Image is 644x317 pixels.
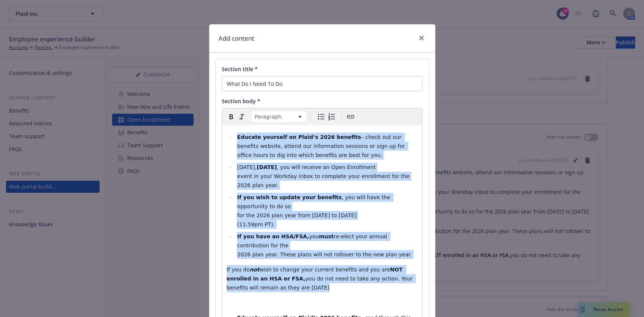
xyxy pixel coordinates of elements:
input: Add title here [222,76,423,91]
button: Create link [345,111,356,122]
div: toggle group [316,111,337,122]
strong: Educate yourself on Plaid’s 2026 benefits [237,134,361,140]
a: close [417,34,426,43]
span: [DATE], [237,164,257,170]
button: Numbered list [326,111,337,122]
strong: If you have an HSA/FSA, [237,233,309,239]
h1: Add content [218,34,254,43]
strong: [DATE] [257,164,277,170]
span: wish to change your current benefits and you are [260,267,390,273]
strong: not [250,267,260,273]
span: Section title * [222,66,258,73]
button: Italic [237,111,247,122]
span: If you do [227,267,250,273]
span: you do not need to take any action. Your benefits will remain as they are [DATE] [227,276,415,291]
span: you [309,233,319,239]
button: Bold [226,111,237,122]
strong: must [319,233,334,239]
span: – check out our benefits website, attend our information sessions or sign up for office hours to ... [237,134,406,158]
span: Section body * [222,98,260,105]
strong: If you wish to update your benefits [237,194,341,200]
button: Block type [252,111,306,122]
span: re-elect your annual contribution for the 2026 plan year. These plans will not rollover to the ne... [237,233,412,258]
span: , you will receive an Open Enrollment event in your Workday inbox to complete your enrollment for... [237,164,409,188]
button: Bulleted list [316,111,326,122]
